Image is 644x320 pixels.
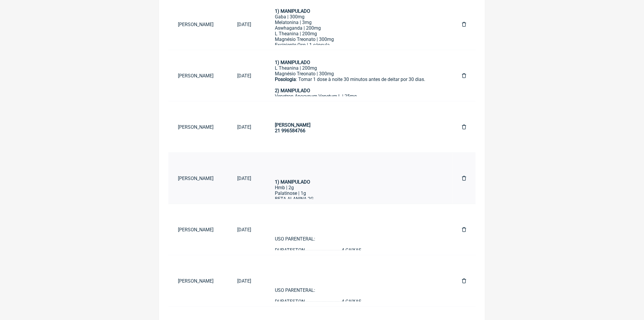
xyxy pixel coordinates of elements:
[275,77,438,88] div: : Tomar 1 dose à noite 30 minutos antes de deitar por 30 dias.
[275,42,438,48] div: Excipiente Qsp | 1 cápsula
[265,260,448,302] a: USO PARENTERAL:DURATESTON-------------------------------4 CAIXASAPLICAR 1AMPOLA IM DE 7/7DIASCI.:...
[228,120,261,135] a: [DATE]
[228,68,261,83] a: [DATE]
[275,236,438,304] div: USO PARENTERAL: DURATESTON-------------------------------4 CAIXAS APLICAR 1AMPOLA IM DE 7/7DIAS C...
[228,273,261,289] a: [DATE]
[275,25,438,36] div: Aswhaganda | 200mg L Theanina | 200mg
[228,222,261,237] a: [DATE]
[265,157,448,199] a: 1) MANIPULADOHmb | 2gPalatinose | 1gBETA ALANINA 2GCREAPURE 1,5 GPosologia: Tomar 1 dose 1x ao di...
[275,93,438,99] div: Venetron Apocynum Venetum L | 25mg
[168,222,228,237] a: [PERSON_NAME]
[265,106,448,148] a: [PERSON_NAME]21 996584766USO PARENTERAL1- TIRZERPATIDA 26MG/ ML-------------------------------- 3...
[275,77,296,82] strong: Posologia
[275,185,438,190] div: Hmb | 2g
[168,17,228,32] a: [PERSON_NAME]
[168,68,228,83] a: [PERSON_NAME]
[265,209,448,250] a: USO PARENTERAL:DURATESTON-------------------------------4 CAIXASAPLICAR 1AMPOLA IM DE 7/7DIASCI.:...
[275,65,438,71] div: L Theanina | 200mg
[228,17,261,32] a: [DATE]
[275,122,310,133] strong: [PERSON_NAME] 21 996584766
[275,190,438,196] div: Palatinose | 1g
[275,20,438,25] div: Melatonina | 3mg
[275,88,310,93] strong: 2) MANIPULADO
[168,120,228,135] a: [PERSON_NAME]
[275,179,310,185] strong: 1) MANIPULADO
[275,60,310,65] strong: 1) MANIPULADO
[168,273,228,289] a: [PERSON_NAME]
[228,171,261,186] a: [DATE]
[275,36,438,42] div: Magnésio Treonato | 300mg
[275,14,438,20] div: Gaba | 300mg
[168,171,228,186] a: [PERSON_NAME]
[275,71,438,77] div: Magnésio Treonato | 300mg
[265,55,448,96] a: 1) MANIPULADOL Theanina | 200mgMagnésio Treonato | 300mgPosologia: Tomar 1 dose à noite 30 minuto...
[275,8,310,14] strong: 1) MANIPULADO
[265,4,448,45] a: 1) MANIPULADOGaba | 300mgMelatonina | 3mgAswhaganda | 200mgL Theanina | 200mgMagnésio Treonato | ...
[275,196,438,207] div: BETA ALANINA 2G CREAPURE 1,5 G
